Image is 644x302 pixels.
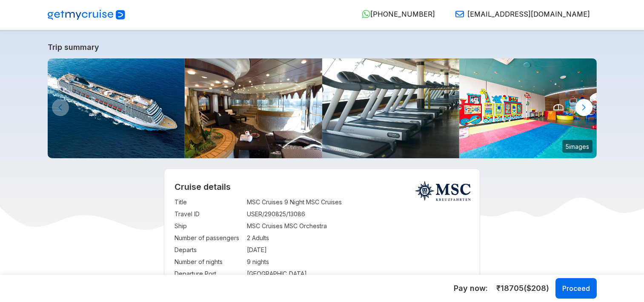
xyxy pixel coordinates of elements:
[247,268,469,280] td: [GEOGRAPHIC_DATA]
[362,10,370,18] img: WhatsApp
[48,43,597,52] a: Trip summary
[454,283,488,293] h5: Pay now :
[243,220,247,232] td: :
[175,244,243,256] td: Departs
[370,10,435,18] span: [PHONE_NUMBER]
[459,58,597,158] img: or_public_area_family_children_03.jpg
[185,58,322,158] img: or_public_area_relaxation_01.jpg
[175,208,243,220] td: Travel ID
[355,10,435,18] a: [PHONE_NUMBER]
[175,220,243,232] td: Ship
[449,10,590,18] a: [EMAIL_ADDRESS][DOMAIN_NAME]
[175,256,243,268] td: Number of nights
[175,232,243,244] td: Number of passengers
[455,10,464,18] img: Email
[243,244,247,256] td: :
[243,268,247,280] td: :
[467,10,590,18] span: [EMAIL_ADDRESS][DOMAIN_NAME]
[175,268,243,280] td: Departure Port
[247,208,469,220] td: USER/290825/13086
[555,278,597,299] button: Proceed
[247,244,469,256] td: [DATE]
[496,283,549,294] span: ₹ 18705 ($ 208 )
[175,196,243,208] td: Title
[247,196,469,208] td: MSC Cruises 9 Night MSC Cruises
[175,182,469,192] h2: Cruise details
[48,58,185,158] img: 228293fb34c96db89f9a6bae02923bc5.jpeg
[243,208,247,220] td: :
[322,58,460,158] img: or_public_area_fitness_02.jpg
[243,256,247,268] td: :
[247,256,469,268] td: 9 nights
[562,140,592,153] small: 5 images
[247,232,469,244] td: 2 Adults
[243,196,247,208] td: :
[247,220,469,232] td: MSC Cruises MSC Orchestra
[243,232,247,244] td: :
